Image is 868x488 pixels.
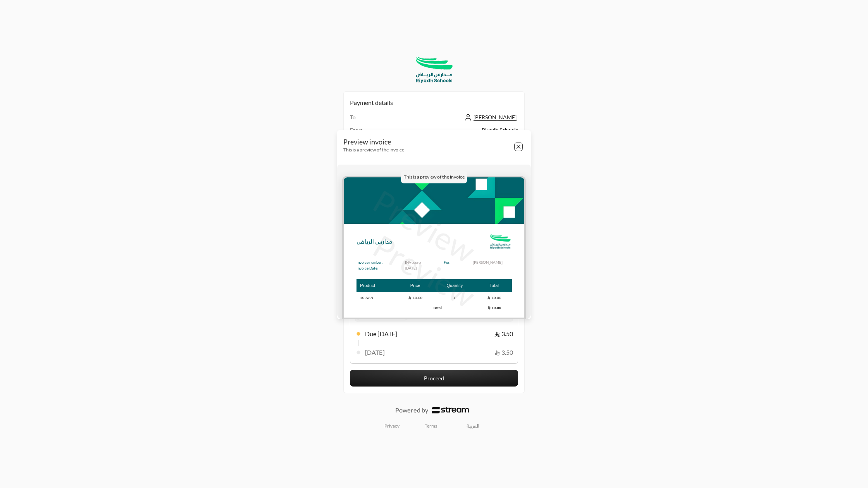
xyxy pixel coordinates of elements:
p: This is a preview of the invoice [343,147,404,153]
img: Logo [489,230,512,253]
img: 1500x500_Nero_AI_Image_Upscaler__fuqag.jpg [344,177,524,224]
th: Product [356,279,398,292]
th: Total [477,279,512,292]
p: Invoice number: [356,259,382,265]
p: Preview [365,223,484,318]
p: This is a preview of the invoice [401,171,467,183]
p: Preview invoice [343,138,404,146]
th: Price [398,279,433,292]
table: Products [356,278,512,313]
button: Close [514,143,523,151]
p: Preview [365,178,484,273]
p: [PERSON_NAME] [473,259,511,265]
p: مدارس الرياض [356,238,392,246]
td: 10.00 [398,293,433,303]
td: 10.00 [477,304,512,311]
td: 10 SAR [356,293,398,303]
td: Total [433,304,477,311]
p: Invoice Date: [356,265,382,271]
td: 10.00 [477,293,512,303]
